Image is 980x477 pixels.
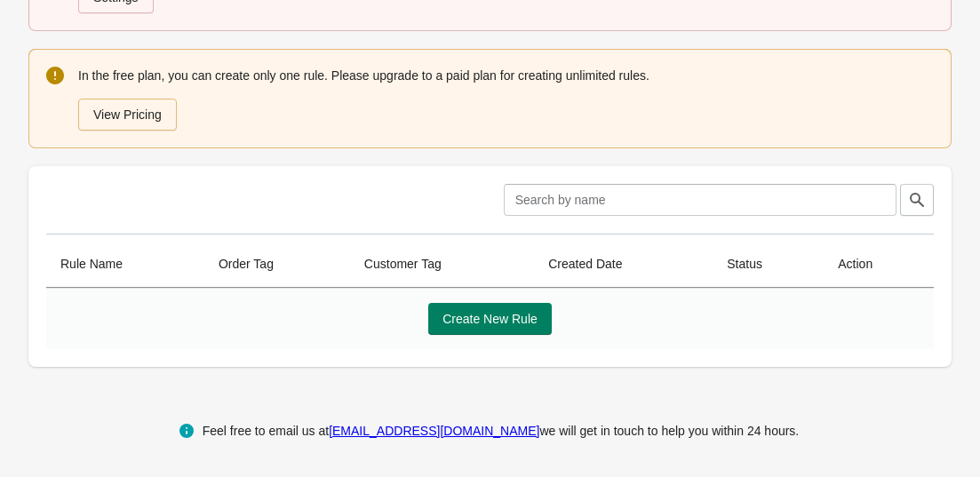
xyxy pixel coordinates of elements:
[504,184,896,216] input: Search by name
[824,241,934,288] th: Action
[428,303,552,335] button: Create New Rule
[204,241,350,288] th: Order Tag
[534,241,713,288] th: Created Date
[350,241,534,288] th: Customer Tag
[329,424,539,438] a: [EMAIL_ADDRESS][DOMAIN_NAME]
[46,241,204,288] th: Rule Name
[78,99,177,131] button: View Pricing
[713,241,824,288] th: Status
[78,65,934,132] div: In the free plan, you can create only one rule. Please upgrade to a paid plan for creating unlimi...
[442,312,538,326] span: Create New Rule
[203,420,800,441] div: Feel free to email us at we will get in touch to help you within 24 hours.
